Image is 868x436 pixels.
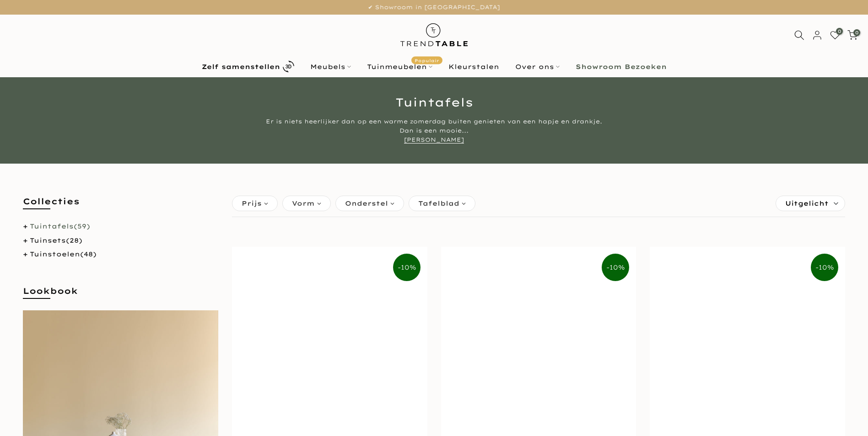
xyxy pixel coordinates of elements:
a: [PERSON_NAME] [404,136,464,144]
span: -10% [393,254,421,281]
b: Zelf samenstellen [202,64,280,70]
span: 0 [853,29,860,36]
img: trend-table [394,15,474,55]
b: Showroom Bezoeken [576,64,667,70]
span: (59) [74,222,90,230]
a: 0 [830,30,840,40]
span: (28) [66,236,82,245]
span: (48) [80,250,97,258]
span: Tafelblad [418,198,459,208]
a: Tuinstoelen(48) [30,250,97,258]
h5: Lookbook [23,285,218,306]
span: Populair [411,56,442,64]
span: Onderstel [345,198,388,208]
p: ✔ Showroom in [GEOGRAPHIC_DATA] [11,2,857,12]
h1: Tuintafels [167,96,702,108]
a: Kleurstalen [440,61,507,72]
span: 0 [836,28,843,35]
span: -10% [811,254,838,281]
div: Er is niets heerlijker dan op een warme zomerdag buiten genieten van een hapje en drankje. Dan is... [263,117,606,144]
a: Zelf samenstellen [194,58,302,74]
a: Showroom Bezoeken [567,61,674,72]
a: TuinmeubelenPopulair [359,61,440,72]
a: Tuintafels(59) [30,222,90,230]
span: Vorm [292,198,315,208]
a: Tuinsets(28) [30,236,82,245]
label: Sorteren:Uitgelicht [776,196,845,211]
span: -10% [602,254,629,281]
a: Over ons [507,61,567,72]
span: Uitgelicht [785,196,829,211]
a: 0 [847,30,857,40]
a: Meubels [302,61,359,72]
h5: Collecties [23,196,218,216]
span: Prijs [242,198,262,208]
